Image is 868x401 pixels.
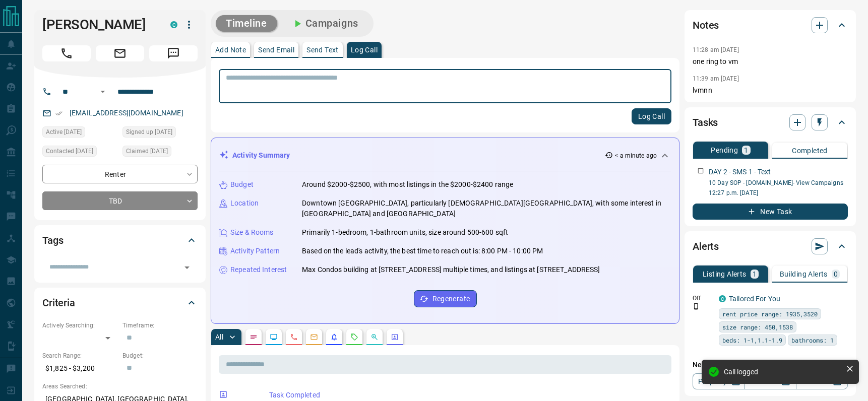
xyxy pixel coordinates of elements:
[744,147,748,154] p: 1
[693,13,848,37] div: Notes
[230,179,254,190] p: Budget
[302,246,543,256] p: Based on the lead's activity, the best time to reach out is: 8:00 PM - 10:00 PM
[149,45,198,61] span: Message
[792,147,828,154] p: Completed
[722,309,818,319] span: rent price range: 1935,3520
[290,333,298,341] svg: Calls
[42,165,198,183] div: Renter
[709,188,848,197] p: 12:27 p.m. [DATE]
[230,227,274,238] p: Size & Rooms
[215,46,246,53] p: Add Note
[97,86,109,98] button: Open
[722,322,793,332] span: size range: 450,1538
[96,45,144,61] span: Email
[46,127,82,137] span: Active [DATE]
[693,373,745,389] a: Property
[42,17,155,33] h1: [PERSON_NAME]
[250,333,258,341] svg: Notes
[310,333,318,341] svg: Emails
[126,146,168,156] span: Claimed [DATE]
[216,15,277,32] button: Timeline
[693,204,848,220] button: New Task
[230,264,287,275] p: Repeated Interest
[693,85,848,96] p: lvmnn
[122,146,198,160] div: Wed Aug 13 2025
[42,291,198,315] div: Criteria
[693,114,718,130] h2: Tasks
[55,110,63,117] svg: Email Verified
[42,45,91,61] span: Call
[693,360,848,370] p: New Alert:
[42,382,198,391] p: Areas Searched:
[729,295,780,303] a: Tailored For You
[693,303,700,310] svg: Push Notification Only
[703,271,747,278] p: Listing Alerts
[230,246,280,256] p: Activity Pattern
[42,126,117,141] div: Sat Aug 16 2025
[42,351,117,360] p: Search Range:
[834,271,838,278] p: 0
[302,264,600,275] p: Max Condos building at [STREET_ADDRESS] multiple times, and listings at [STREET_ADDRESS]
[693,46,739,53] p: 11:28 am [DATE]
[270,333,278,341] svg: Lead Browsing Activity
[780,271,828,278] p: Building Alerts
[42,295,75,311] h2: Criteria
[70,109,183,117] a: [EMAIL_ADDRESS][DOMAIN_NAME]
[709,167,771,177] p: DAY 2 - SMS 1 - Text
[711,147,738,154] p: Pending
[306,46,339,53] p: Send Text
[693,56,848,67] p: one ring to vm
[693,110,848,135] div: Tasks
[615,151,657,160] p: < a minute ago
[791,335,834,345] span: bathrooms: 1
[232,150,290,161] p: Activity Summary
[330,333,338,341] svg: Listing Alerts
[122,321,198,330] p: Timeframe:
[46,146,93,156] span: Contacted [DATE]
[281,15,368,32] button: Campaigns
[42,360,117,377] p: $1,825 - $3,200
[693,75,739,82] p: 11:39 am [DATE]
[722,335,782,345] span: beds: 1-1,1.1-1.9
[269,390,667,400] p: Task Completed
[42,321,117,330] p: Actively Searching:
[350,333,358,341] svg: Requests
[42,146,117,160] div: Thu Aug 14 2025
[414,290,477,307] button: Regenerate
[632,108,671,124] button: Log Call
[42,228,198,252] div: Tags
[170,21,177,28] div: condos.ca
[230,198,259,209] p: Location
[42,191,198,210] div: TBD
[180,260,194,275] button: Open
[709,179,843,186] a: 10 Day SOP - [DOMAIN_NAME]- View Campaigns
[370,333,379,341] svg: Opportunities
[302,179,513,190] p: Around $2000-$2500, with most listings in the $2000-$2400 range
[693,17,719,33] h2: Notes
[302,227,508,238] p: Primarily 1-bedroom, 1-bathroom units, size around 500-600 sqft
[391,333,399,341] svg: Agent Actions
[258,46,294,53] p: Send Email
[122,351,198,360] p: Budget:
[693,234,848,258] div: Alerts
[753,271,757,278] p: 1
[724,368,842,376] div: Call logged
[351,46,378,53] p: Log Call
[219,146,671,165] div: Activity Summary< a minute ago
[126,127,172,137] span: Signed up [DATE]
[122,126,198,141] div: Mon Aug 11 2025
[693,238,719,254] h2: Alerts
[719,295,726,302] div: condos.ca
[302,198,671,219] p: Downtown [GEOGRAPHIC_DATA], particularly [DEMOGRAPHIC_DATA][GEOGRAPHIC_DATA], with some interest ...
[215,333,223,341] p: All
[42,232,63,248] h2: Tags
[693,294,713,303] p: Off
